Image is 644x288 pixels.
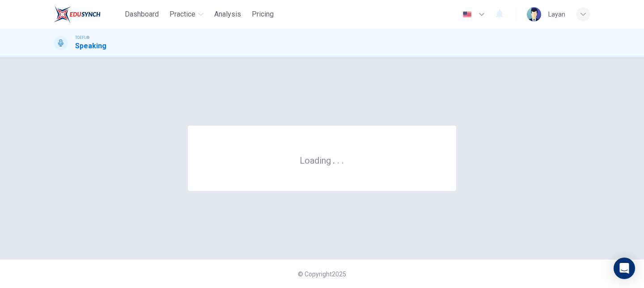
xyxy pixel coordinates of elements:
img: en [462,11,473,18]
span: Practice [169,9,195,20]
h6: . [332,152,335,167]
button: Pricing [248,6,277,22]
img: EduSynch logo [54,5,101,23]
span: Pricing [252,9,274,20]
h6: . [341,152,344,167]
h6: . [337,152,340,167]
span: TOEFL® [75,34,89,41]
span: © Copyright 2025 [298,271,346,278]
span: Dashboard [125,9,159,20]
button: Practice [166,6,207,22]
div: Open Intercom Messenger [614,258,635,279]
h6: Loading [300,154,344,166]
div: Layan [548,9,565,20]
button: Analysis [211,6,245,22]
h1: Speaking [75,41,106,51]
a: EduSynch logo [54,5,121,23]
span: Analysis [214,9,241,20]
button: Dashboard [121,6,162,22]
img: Profile picture [527,7,541,21]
